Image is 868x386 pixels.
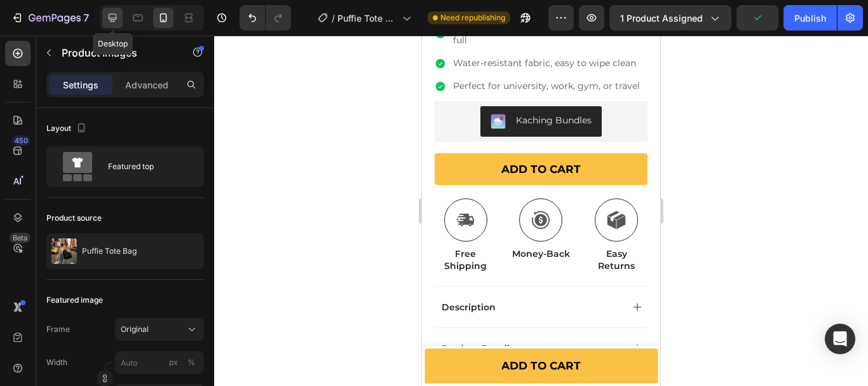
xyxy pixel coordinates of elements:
div: Open Intercom Messenger [825,324,855,354]
div: 450 [12,135,31,146]
button: % [166,355,181,370]
div: Product source [46,212,102,224]
input: px% [115,351,204,374]
span: Need republishing [440,12,505,24]
button: px [184,355,199,370]
span: Puffie Tote Bag - PDP [337,11,397,25]
p: Product Images [62,45,170,60]
span: 1 product assigned [620,11,703,25]
div: Featured top [108,152,186,181]
label: Width [46,357,67,368]
p: 7 [83,10,89,25]
button: Original [115,318,204,341]
label: Frame [46,324,70,335]
span: Original [121,324,149,335]
button: 7 [5,5,95,31]
img: product feature img [51,238,77,264]
div: Beta [10,233,31,243]
button: 1 product assigned [609,5,731,31]
div: px [169,357,178,368]
iframe: To enrich screen reader interactions, please activate Accessibility in Grammarly extension settings [422,36,660,386]
p: Advanced [125,78,168,92]
div: Undo/Redo [240,5,291,31]
div: Featured image [46,294,103,306]
span: / [332,11,335,25]
div: % [187,357,195,368]
div: Publish [794,11,826,25]
p: Settings [63,78,98,92]
div: Layout [46,120,89,137]
button: Publish [783,5,837,31]
p: Puffie Tote Bag [82,247,137,256]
